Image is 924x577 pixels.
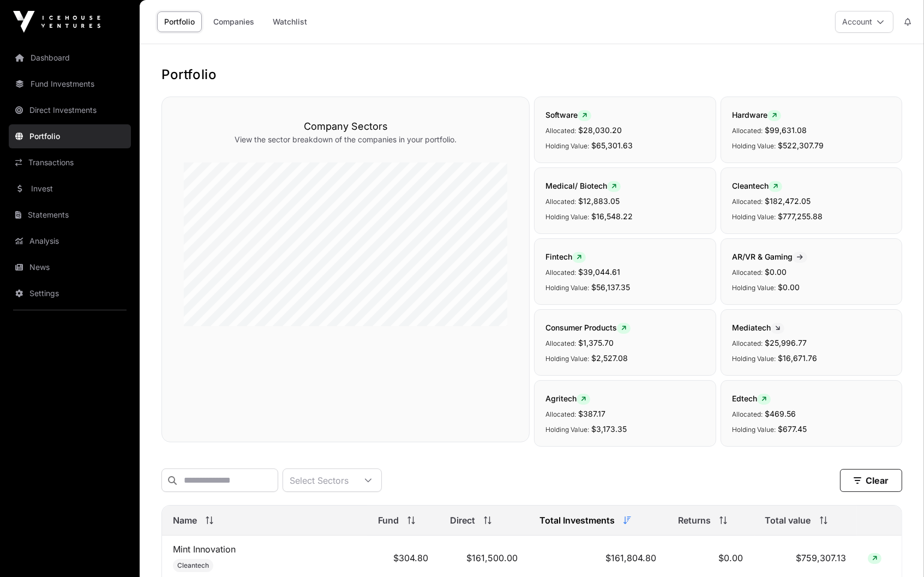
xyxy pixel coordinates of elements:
[9,151,131,175] a: Transactions
[9,255,131,279] a: News
[539,514,615,527] span: Total Investments
[184,119,507,134] h3: Company Sectors
[9,281,131,305] a: Settings
[591,141,633,150] span: $65,301.63
[578,267,620,277] span: $39,044.61
[545,252,586,261] span: Fintech
[283,469,355,491] div: Select Sectors
[765,514,811,527] span: Total value
[157,11,202,32] a: Portfolio
[778,353,817,363] span: $16,671.76
[545,425,589,434] span: Holding Value:
[545,410,576,418] span: Allocated:
[732,354,776,363] span: Holding Value:
[545,197,576,206] span: Allocated:
[9,72,131,96] a: Fund Investments
[9,98,131,122] a: Direct Investments
[545,394,590,403] span: Agritech
[545,284,589,292] span: Holding Value:
[678,514,711,527] span: Returns
[378,514,399,527] span: Fund
[545,268,576,277] span: Allocated:
[732,394,771,403] span: Edtech
[591,353,628,363] span: $2,527.08
[732,127,763,135] span: Allocated:
[732,410,763,418] span: Allocated:
[184,134,507,145] p: View the sector breakdown of the companies in your portfolio.
[578,196,620,206] span: $12,883.05
[13,11,100,33] img: Icehouse Ventures Logo
[778,212,823,221] span: $777,255.88
[545,127,576,135] span: Allocated:
[732,197,763,206] span: Allocated:
[732,425,776,434] span: Holding Value:
[835,11,893,33] button: Account
[765,409,796,418] span: $469.56
[840,469,902,492] button: Clear
[578,338,614,347] span: $1,375.70
[778,141,824,150] span: $522,307.79
[732,110,781,119] span: Hardware
[545,213,589,221] span: Holding Value:
[765,267,787,277] span: $0.00
[732,284,776,292] span: Holding Value:
[778,283,800,292] span: $0.00
[732,323,784,332] span: Mediatech
[9,124,131,148] a: Portfolio
[732,213,776,221] span: Holding Value:
[545,354,589,363] span: Holding Value:
[765,338,807,347] span: $25,996.77
[545,339,576,347] span: Allocated:
[732,252,807,261] span: AR/VR & Gaming
[9,177,131,201] a: Invest
[778,424,807,434] span: $677.45
[578,125,622,135] span: $28,030.20
[266,11,314,32] a: Watchlist
[450,514,475,527] span: Direct
[9,203,131,227] a: Statements
[173,514,197,527] span: Name
[591,283,630,292] span: $56,137.35
[206,11,261,32] a: Companies
[732,142,776,150] span: Holding Value:
[177,561,209,570] span: Cleantech
[732,268,763,277] span: Allocated:
[578,409,605,418] span: $387.17
[765,196,811,206] span: $182,472.05
[545,181,621,190] span: Medical/ Biotech
[732,181,782,190] span: Cleantech
[161,66,902,83] h1: Portfolio
[869,525,924,577] iframe: Chat Widget
[173,544,236,555] a: Mint Innovation
[591,212,633,221] span: $16,548.22
[765,125,807,135] span: $99,631.08
[9,46,131,70] a: Dashboard
[591,424,627,434] span: $3,173.35
[9,229,131,253] a: Analysis
[545,142,589,150] span: Holding Value:
[545,110,591,119] span: Software
[545,323,631,332] span: Consumer Products
[732,339,763,347] span: Allocated:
